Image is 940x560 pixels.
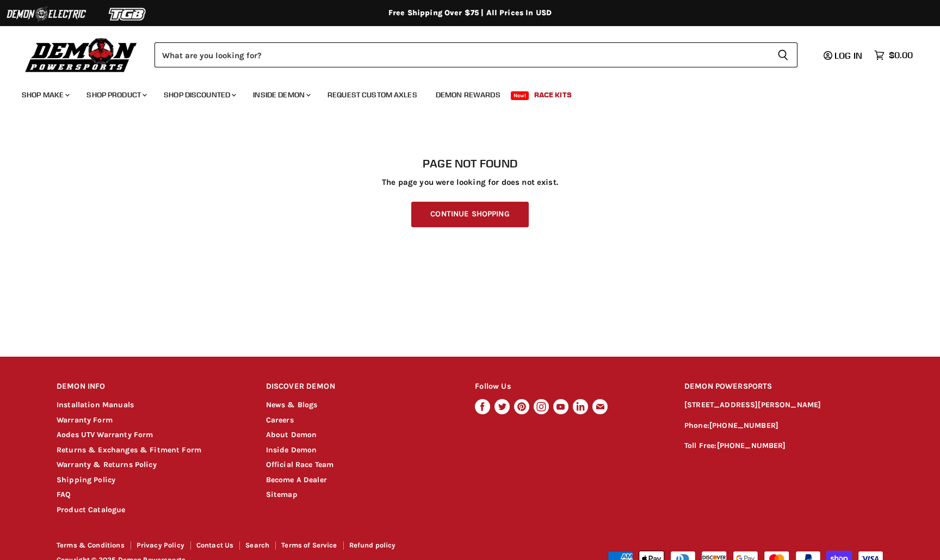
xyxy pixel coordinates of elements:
[266,430,317,439] a: About Demon
[22,35,141,74] img: Demon Powersports
[684,440,883,452] p: Toll Free:
[57,460,157,469] a: Warranty & Returns Policy
[57,475,115,484] a: Shipping Policy
[526,84,580,106] a: Race Kits
[78,84,153,106] a: Shop Product
[684,420,883,432] p: Phone:
[14,79,910,106] ul: Main menu
[266,490,298,499] a: Sitemap
[57,430,153,439] a: Aodes UTV Warranty Form
[709,421,778,430] a: [PHONE_NUMBER]
[319,84,425,106] a: Request Custom Axles
[889,50,913,60] span: $0.00
[684,374,883,400] h2: DEMON POWERSPORTS
[349,541,396,549] a: Refund policy
[57,400,134,409] a: Installation Manuals
[475,374,664,400] h2: Follow Us
[5,4,87,24] img: Demon Electric Logo 2
[266,460,334,469] a: Official Race Team
[266,445,317,455] a: Inside Demon
[245,541,269,549] a: Search
[87,4,169,24] img: TGB Logo 2
[154,42,769,67] input: Search
[57,157,883,170] h1: Page not found
[156,84,243,106] a: Shop Discounted
[137,541,184,549] a: Privacy Policy
[57,374,245,400] h2: DEMON INFO
[266,415,294,425] a: Careers
[57,505,126,514] a: Product Catalogue
[266,400,318,409] a: News & Blogs
[834,50,862,61] span: Log in
[819,51,869,60] a: Log in
[57,541,125,549] a: Terms & Conditions
[266,475,327,484] a: Become A Dealer
[154,42,797,67] form: Product
[717,441,786,450] a: [PHONE_NUMBER]
[428,84,509,106] a: Demon Rewards
[57,542,471,553] nav: Footer
[869,47,918,63] a: $0.00
[281,541,337,549] a: Terms of Service
[684,399,883,412] p: [STREET_ADDRESS][PERSON_NAME]
[196,541,234,549] a: Contact Us
[769,42,797,67] button: Search
[245,84,317,106] a: Inside Demon
[57,490,71,499] a: FAQ
[57,415,113,425] a: Warranty Form
[511,91,529,100] span: New!
[266,374,455,400] h2: DISCOVER DEMON
[57,178,883,187] p: The page you were looking for does not exist.
[35,8,905,18] div: Free Shipping Over $75 | All Prices In USD
[14,84,76,106] a: Shop Make
[57,445,201,455] a: Returns & Exchanges & Fitment Form
[411,202,528,227] a: Continue Shopping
